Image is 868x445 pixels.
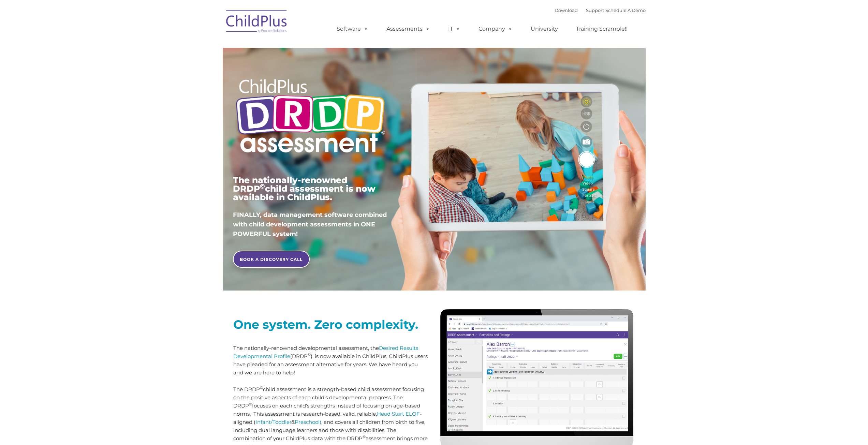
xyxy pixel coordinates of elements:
[330,22,375,36] a: Software
[260,385,263,390] sup: ©
[295,419,321,425] a: Preschool)
[555,8,646,13] font: |
[377,411,420,417] a: Head Start ELOF
[569,22,634,36] a: Training Scramble!!
[308,352,311,357] sup: ©
[605,8,646,13] a: Schedule A Demo
[441,22,467,36] a: IT
[233,251,310,268] a: BOOK A DISCOVERY CALL
[255,419,291,425] a: Infant/Toddler
[223,5,291,40] img: ChildPlus by Procare Solutions
[233,175,376,202] span: The nationally-renowned DRDP child assessment is now available in ChildPlus.
[233,345,418,359] a: Desired Results Developmental Profile
[233,211,387,238] span: FINALLY, data management software combined with child development assessments in ONE POWERFUL sys...
[524,22,565,36] a: University
[260,182,265,190] sup: ©
[472,22,519,36] a: Company
[380,22,437,36] a: Assessments
[233,317,418,332] strong: One system. Zero complexity.
[555,8,578,13] a: Download
[233,344,429,377] p: The nationally-renowned developmental assessment, the (DRDP ), is now available in ChildPlus. Chi...
[249,402,252,406] sup: ©
[363,434,366,439] sup: ©
[233,70,388,164] img: Copyright - DRDP Logo Light
[586,8,604,13] a: Support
